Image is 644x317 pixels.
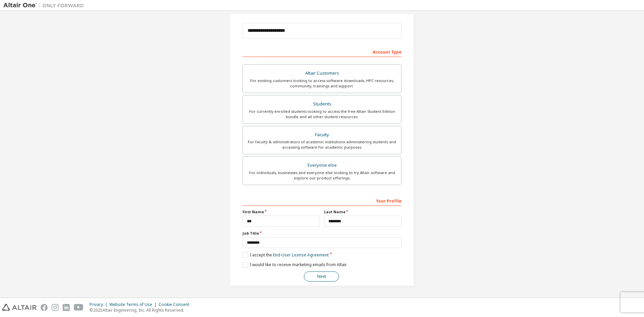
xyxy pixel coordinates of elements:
img: youtube.svg [74,304,84,311]
label: I accept the [243,252,329,258]
div: Website Terms of Use [109,302,159,307]
img: linkedin.svg [63,304,70,311]
div: Everyone else [247,161,397,170]
a: End-User License Agreement [273,252,329,258]
img: Altair One [3,2,87,9]
div: Cookie Consent [159,302,193,307]
div: For existing customers looking to access software downloads, HPC resources, community, trainings ... [247,78,397,89]
div: For individuals, businesses and everyone else looking to try Altair software and explore our prod... [247,170,397,181]
img: altair_logo.svg [2,304,37,311]
div: For faculty & administrators of academic institutions administering students and accessing softwa... [247,139,397,150]
div: Your Profile [243,195,401,206]
p: © 2025 Altair Engineering, Inc. All Rights Reserved. [90,307,193,313]
label: I would like to receive marketing emails from Altair [243,262,347,267]
div: For currently enrolled students looking to access the free Altair Student Edition bundle and all ... [247,109,397,120]
div: Privacy [90,302,109,307]
label: First Name [243,209,320,215]
div: Students [247,99,397,109]
label: Last Name [324,209,401,215]
img: facebook.svg [41,304,48,311]
img: instagram.svg [52,304,59,311]
label: Job Title [243,231,401,236]
div: Altair Customers [247,69,397,78]
div: Faculty [247,130,397,140]
div: Account Type [243,46,401,57]
button: Next [304,271,339,282]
